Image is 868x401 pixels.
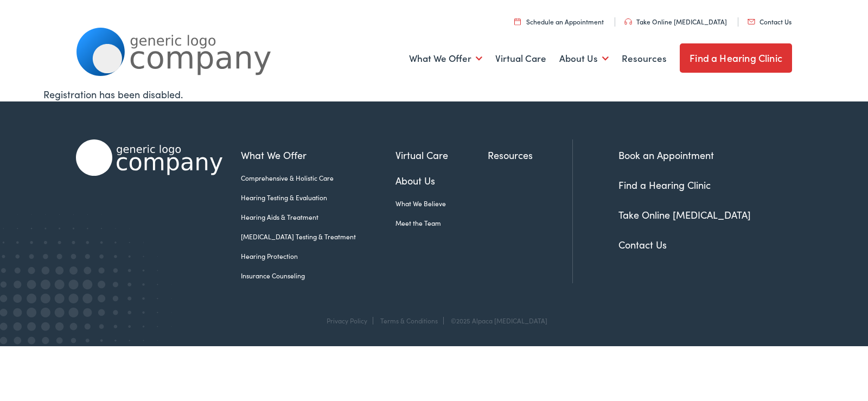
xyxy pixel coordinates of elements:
[748,19,755,24] img: utility icon
[748,17,792,26] a: Contact Us
[241,193,395,202] a: Hearing Testing & Evaluation
[241,148,395,162] a: What We Offer
[618,148,714,162] a: Book an Appointment
[241,212,395,222] a: Hearing Aids & Treatment
[395,148,488,162] a: Virtual Care
[241,232,395,241] a: [MEDICAL_DATA] Testing & Treatment
[241,271,395,281] a: Insurance Counseling
[395,199,488,208] a: What We Believe
[514,17,604,26] a: Schedule an Appointment
[618,178,711,192] a: Find a Hearing Clinic
[409,39,482,79] a: What We Offer
[618,208,751,221] a: Take Online [MEDICAL_DATA]
[514,18,521,25] img: utility icon
[622,39,667,79] a: Resources
[395,173,488,188] a: About Us
[495,39,546,79] a: Virtual Care
[327,316,367,325] a: Privacy Policy
[680,43,792,73] a: Find a Hearing Clinic
[559,39,609,79] a: About Us
[445,317,547,324] div: ©2025 Alpaca [MEDICAL_DATA]
[395,218,488,228] a: Meet the Team
[241,173,395,183] a: Comprehensive & Holistic Care
[624,17,727,26] a: Take Online [MEDICAL_DATA]
[76,139,222,176] img: Alpaca Audiology
[43,87,825,101] div: Registration has been disabled.
[380,316,438,325] a: Terms & Conditions
[488,148,572,162] a: Resources
[241,251,395,261] a: Hearing Protection
[624,18,632,25] img: utility icon
[618,238,667,251] a: Contact Us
